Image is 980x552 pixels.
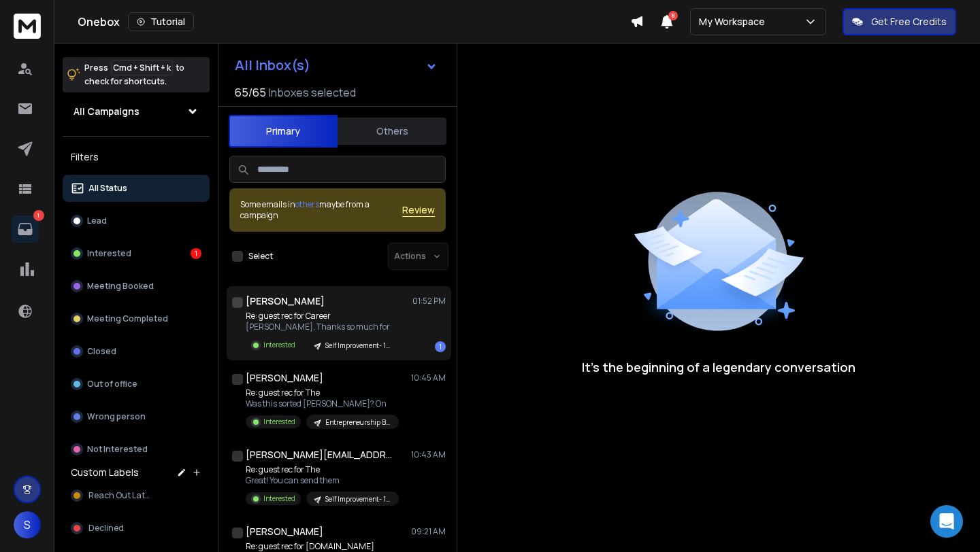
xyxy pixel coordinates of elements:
[582,358,855,377] p: It’s the beginning of a legendary conversation
[87,444,148,455] p: Not Interested
[325,341,391,351] p: Self Improvement- 1k-10k
[871,15,947,29] p: Get Free Credits
[263,417,295,427] p: Interested
[263,340,295,350] p: Interested
[63,98,210,125] button: All Campaigns
[246,371,323,385] h1: [PERSON_NAME]
[78,12,630,31] div: Onebox
[246,322,399,332] p: [PERSON_NAME], Thanks so much for
[246,475,399,486] p: Great! You can send them
[84,61,184,88] p: Press to check for shortcuts.
[412,296,446,307] p: 01:52 PM
[63,240,210,267] button: Interested1
[411,449,446,460] p: 10:43 AM
[88,490,152,501] span: Reach Out Later
[246,311,399,322] p: Re: guest rec for Career
[73,105,140,118] h1: All Campaigns
[63,482,210,509] button: Reach Out Later
[63,207,210,235] button: Lead
[87,379,137,390] p: Out of office
[930,505,963,538] div: Open Intercom Messenger
[14,511,41,538] button: S
[246,294,325,308] h1: [PERSON_NAME]
[88,523,124,534] span: Declined
[63,515,210,542] button: Declined
[246,448,395,462] h1: [PERSON_NAME][EMAIL_ADDRESS][DOMAIN_NAME]
[325,494,391,504] p: Self Improvement- 1k-10k
[63,175,210,202] button: All Status
[63,305,210,332] button: Meeting Completed
[338,116,446,146] button: Others
[263,494,295,504] p: Interested
[235,58,310,72] h1: All Inbox(s)
[246,387,399,398] p: Re: guest rec for The
[63,148,210,167] h3: Filters
[128,12,194,31] button: Tutorial
[246,541,399,552] p: Re: guest rec for [DOMAIN_NAME]
[12,215,39,243] a: 1
[63,403,210,430] button: Wrong person
[246,464,399,475] p: Re: guest rec for The
[248,251,273,262] label: Select
[87,313,168,324] p: Meeting Completed
[63,273,210,300] button: Meeting Booked
[63,436,210,463] button: Not Interested
[63,338,210,365] button: Closed
[269,84,356,101] h3: Inboxes selected
[87,215,107,226] p: Lead
[111,60,173,75] span: Cmd + Shift + k
[63,370,210,398] button: Out of office
[87,281,154,292] p: Meeting Booked
[88,183,127,194] p: All Status
[235,84,266,101] span: 65 / 65
[246,525,323,538] h1: [PERSON_NAME]
[295,199,319,210] span: others
[87,411,146,422] p: Wrong person
[229,115,338,148] button: Primary
[240,199,402,221] div: Some emails in maybe from a campaign
[87,346,116,357] p: Closed
[411,526,446,537] p: 09:21 AM
[411,373,446,383] p: 10:45 AM
[325,417,391,428] p: Entrepreneurship Batch #19
[87,248,131,259] p: Interested
[246,398,399,409] p: Was this sorted [PERSON_NAME]? On
[699,15,770,29] p: My Workspace
[33,210,44,221] p: 1
[668,11,678,20] span: 8
[224,52,448,79] button: All Inbox(s)
[402,203,435,217] button: Review
[435,341,446,352] div: 1
[71,466,139,479] h3: Custom Labels
[843,8,956,35] button: Get Free Credits
[191,248,201,259] div: 1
